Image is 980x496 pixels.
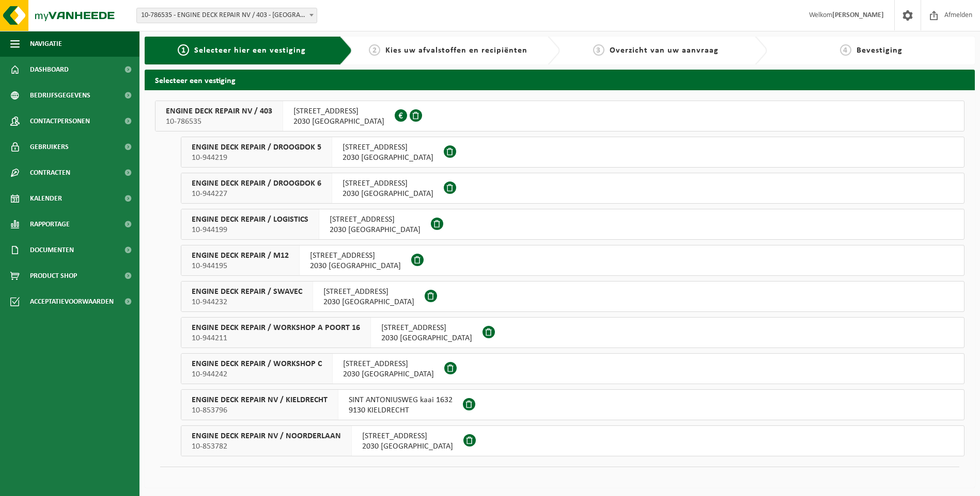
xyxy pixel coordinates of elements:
span: 10-944219 [192,153,321,163]
span: ENGINE DECK REPAIR NV / KIELDRECHT [192,395,328,405]
span: Navigatie [30,31,62,57]
button: ENGINE DECK REPAIR / M12 10-944195 [STREET_ADDRESS]2030 [GEOGRAPHIC_DATA] [181,245,965,276]
button: ENGINE DECK REPAIR / WORKSHOP A POORT 16 10-944211 [STREET_ADDRESS]2030 [GEOGRAPHIC_DATA] [181,317,965,348]
span: ENGINE DECK REPAIR / LOGISTICS [192,214,308,225]
span: ENGINE DECK REPAIR NV / NOORDERLAAN [192,431,341,441]
span: [STREET_ADDRESS] [343,178,433,189]
span: 3 [593,44,604,56]
span: 10-786535 [166,117,272,127]
span: Bedrijfsgegevens [30,82,90,108]
span: [STREET_ADDRESS] [323,287,414,297]
span: 2030 [GEOGRAPHIC_DATA] [330,225,421,235]
button: ENGINE DECK REPAIR / DROOGDOK 6 10-944227 [STREET_ADDRESS]2030 [GEOGRAPHIC_DATA] [181,173,965,204]
span: 10-944232 [192,297,302,307]
span: 4 [840,44,851,56]
span: Documenten [30,237,74,263]
span: 10-944195 [192,261,289,271]
span: Acceptatievoorwaarden [30,289,114,315]
span: 2030 [GEOGRAPHIC_DATA] [293,117,384,127]
span: Contactpersonen [30,108,90,134]
button: ENGINE DECK REPAIR / DROOGDOK 5 10-944219 [STREET_ADDRESS]2030 [GEOGRAPHIC_DATA] [181,137,965,168]
span: SINT ANTONIUSWEG kaai 1632 [349,395,453,405]
span: 10-944227 [192,189,321,199]
span: Contracten [30,160,70,186]
span: Gebruikers [30,134,69,160]
span: [STREET_ADDRESS] [343,359,434,369]
span: [STREET_ADDRESS] [310,251,401,261]
span: 2030 [GEOGRAPHIC_DATA] [310,261,401,271]
span: [STREET_ADDRESS] [381,323,472,333]
span: Product Shop [30,263,77,289]
span: Bevestiging [857,46,903,55]
span: ENGINE DECK REPAIR NV / 403 [166,106,272,117]
button: ENGINE DECK REPAIR NV / NOORDERLAAN 10-853782 [STREET_ADDRESS]2030 [GEOGRAPHIC_DATA] [181,425,965,456]
span: Kies uw afvalstoffen en recipiënten [385,46,527,55]
span: [STREET_ADDRESS] [330,214,421,225]
span: 10-786535 - ENGINE DECK REPAIR NV / 403 - ANTWERPEN [137,8,317,23]
span: ENGINE DECK REPAIR / SWAVEC [192,287,302,297]
span: [STREET_ADDRESS] [343,142,433,153]
span: 2030 [GEOGRAPHIC_DATA] [343,153,433,163]
span: Rapportage [30,211,70,237]
button: ENGINE DECK REPAIR NV / 403 10-786535 [STREET_ADDRESS]2030 [GEOGRAPHIC_DATA] [155,101,965,131]
span: 10-944211 [192,333,360,343]
button: ENGINE DECK REPAIR / WORKSHOP C 10-944242 [STREET_ADDRESS]2030 [GEOGRAPHIC_DATA] [181,353,965,384]
span: 10-853782 [192,441,341,452]
span: 9130 KIELDRECHT [349,405,453,416]
span: 2030 [GEOGRAPHIC_DATA] [362,441,453,452]
span: 10-944199 [192,225,308,235]
span: Overzicht van uw aanvraag [610,46,719,55]
span: 2030 [GEOGRAPHIC_DATA] [323,297,414,307]
span: 2 [369,44,380,56]
span: Dashboard [30,57,69,82]
span: ENGINE DECK REPAIR / DROOGDOK 5 [192,142,321,153]
button: ENGINE DECK REPAIR NV / KIELDRECHT 10-853796 SINT ANTONIUSWEG kaai 16329130 KIELDRECHT [181,389,965,420]
span: [STREET_ADDRESS] [293,106,384,117]
button: ENGINE DECK REPAIR / LOGISTICS 10-944199 [STREET_ADDRESS]2030 [GEOGRAPHIC_DATA] [181,209,965,240]
span: ENGINE DECK REPAIR / WORKSHOP C [192,359,322,369]
span: [STREET_ADDRESS] [362,431,453,441]
h2: Selecteer een vestiging [145,70,975,90]
span: ENGINE DECK REPAIR / WORKSHOP A POORT 16 [192,323,360,333]
span: 1 [178,44,189,56]
button: ENGINE DECK REPAIR / SWAVEC 10-944232 [STREET_ADDRESS]2030 [GEOGRAPHIC_DATA] [181,281,965,312]
strong: [PERSON_NAME] [832,11,884,19]
span: ENGINE DECK REPAIR / M12 [192,251,289,261]
span: 10-853796 [192,405,328,416]
span: Kalender [30,186,62,211]
span: 2030 [GEOGRAPHIC_DATA] [343,369,434,379]
span: Selecteer hier een vestiging [194,46,306,55]
span: 2030 [GEOGRAPHIC_DATA] [343,189,433,199]
span: 2030 [GEOGRAPHIC_DATA] [381,333,472,343]
span: ENGINE DECK REPAIR / DROOGDOK 6 [192,178,321,189]
span: 10-944242 [192,369,322,379]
